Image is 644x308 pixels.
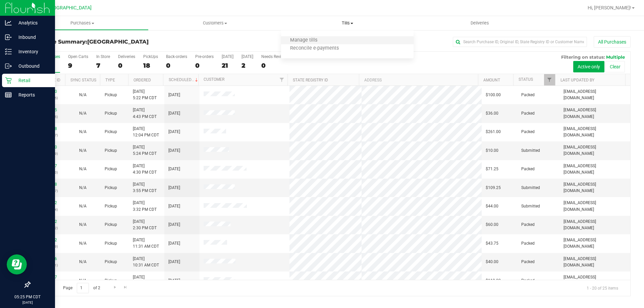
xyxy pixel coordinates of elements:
[563,200,626,212] span: [EMAIL_ADDRESS][DOMAIN_NAME]
[133,274,157,287] span: [DATE] 9:31 AM CDT
[38,200,57,205] a: 11995502
[168,129,180,135] span: [DATE]
[168,92,180,98] span: [DATE]
[560,78,594,82] a: Last Updated By
[79,129,87,134] span: Not Applicable
[281,46,348,51] span: Reconcile e-payments
[38,145,57,149] a: 11996300
[79,259,87,265] button: N/A
[281,20,414,26] span: Tills
[79,92,87,98] button: N/A
[118,62,135,69] div: 0
[38,108,57,112] a: 11995975
[168,278,180,284] span: [DATE]
[133,237,159,250] span: [DATE] 11:31 AM CDT
[166,62,187,69] div: 0
[38,275,57,280] a: 11992107
[16,20,148,26] span: Purchases
[204,77,224,82] a: Customer
[519,77,533,82] a: Status
[359,74,478,86] th: Address
[521,278,535,284] span: Packed
[133,88,157,101] span: [DATE] 5:22 PM CDT
[133,78,151,82] a: Ordered
[79,185,87,190] span: Not Applicable
[486,203,498,209] span: $44.00
[133,256,159,268] span: [DATE] 10:31 AM CDT
[68,62,88,69] div: 9
[105,203,117,209] span: Pickup
[38,89,57,94] a: 11996180
[486,147,498,154] span: $10.00
[30,39,230,45] h3: Purchase Summary:
[79,110,87,117] button: N/A
[77,283,89,293] input: 1
[96,62,110,69] div: 7
[79,259,87,264] span: Not Applicable
[5,19,12,26] inline-svg: Analytics
[133,107,157,120] span: [DATE] 4:43 PM CDT
[105,92,117,98] span: Pickup
[133,219,157,231] span: [DATE] 2:30 PM CDT
[195,62,214,69] div: 0
[143,54,158,59] div: PickUps
[70,78,96,82] a: Sync Status
[79,185,87,191] button: N/A
[79,148,87,153] span: Not Applicable
[5,48,12,55] inline-svg: Inventory
[168,259,180,265] span: [DATE]
[3,294,52,300] p: 05:25 PM CDT
[222,62,233,69] div: 21
[105,278,117,284] span: Pickup
[105,147,117,154] span: Pickup
[168,203,180,209] span: [DATE]
[521,129,535,135] span: Packed
[105,185,117,191] span: Pickup
[563,181,626,194] span: [EMAIL_ADDRESS][DOMAIN_NAME]
[281,38,326,43] span: Manage tills
[105,110,117,117] span: Pickup
[561,54,605,60] span: Filtering on status:
[222,54,233,59] div: [DATE]
[486,110,498,117] span: $36.00
[563,107,626,120] span: [EMAIL_ADDRESS][DOMAIN_NAME]
[486,240,498,247] span: $43.75
[544,74,555,85] a: Filter
[588,5,631,10] span: Hi, [PERSON_NAME]!
[110,283,120,292] a: Go to the next page
[79,129,87,135] button: N/A
[563,274,626,287] span: [EMAIL_ADDRESS][DOMAIN_NAME]
[5,77,12,84] inline-svg: Retail
[521,110,535,117] span: Packed
[563,126,626,138] span: [EMAIL_ADDRESS][DOMAIN_NAME]
[581,283,624,293] span: 1 - 20 of 25 items
[5,63,12,69] inline-svg: Outbound
[293,78,328,82] a: State Registry ID
[563,163,626,176] span: [EMAIL_ADDRESS][DOMAIN_NAME]
[38,256,57,261] a: 11992666
[486,278,501,284] span: $110.00
[105,222,117,228] span: Pickup
[521,92,535,98] span: Packed
[38,164,57,168] a: 11995707
[79,166,87,172] button: N/A
[521,185,540,191] span: Submitted
[486,129,501,135] span: $261.00
[261,54,286,59] div: Needs Review
[79,278,87,284] button: N/A
[79,111,87,116] span: Not Applicable
[12,33,52,41] p: Inbound
[143,62,158,69] div: 18
[5,34,12,41] inline-svg: Inbound
[105,166,117,172] span: Pickup
[118,54,135,59] div: Deliveries
[168,222,180,228] span: [DATE]
[453,37,587,47] input: Search Purchase ID, Original ID, State Registry ID or Customer Name...
[168,147,180,154] span: [DATE]
[241,62,253,69] div: 2
[38,182,57,187] a: 11995658
[195,54,214,59] div: Pre-orders
[168,110,180,117] span: [DATE]
[414,16,546,30] a: Deliveries
[12,76,52,84] p: Retail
